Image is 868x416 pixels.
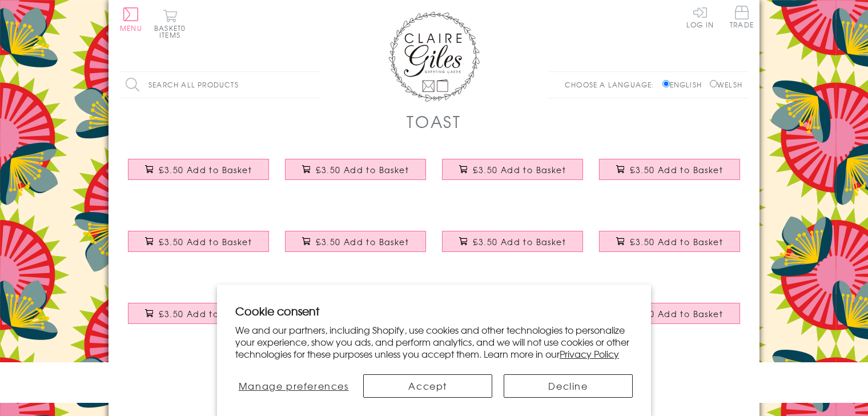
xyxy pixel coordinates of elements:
[277,150,434,199] a: Birthday Card, Pink Flowers, embellished with a pretty fabric butterfly £3.50 Add to Basket
[591,294,748,343] a: Bat Mitzvah Card, pink hearts, embellished with a pretty fabric butterfly £3.50 Add to Basket
[730,6,754,30] a: Trade
[560,347,619,361] a: Privacy Policy
[277,222,434,271] a: Religious Occassions Card, Blue Star, Bar Mitzvah maxel tov £3.50 Add to Basket
[442,231,584,252] button: £3.50 Add to Basket
[599,231,741,252] button: £3.50 Add to Basket
[128,231,270,252] button: £3.50 Add to Basket
[434,150,591,199] a: Birthday Card, Cakes, Happy Birthday, embellished with a pretty fabric butterfly £3.50 Add to Basket
[120,23,142,33] span: Menu
[235,303,633,319] h2: Cookie consent
[285,159,427,180] button: £3.50 Add to Basket
[473,164,566,175] span: £3.50 Add to Basket
[120,72,320,98] input: Search all products
[316,236,409,247] span: £3.50 Add to Basket
[434,222,591,271] a: Bat Mitzvah Card, Pink Star, maxel tov, embellished with a fabric butterfly £3.50 Add to Basket
[159,23,186,40] span: 0 items
[686,6,714,28] a: Log In
[235,374,352,398] button: Manage preferences
[599,159,741,180] button: £3.50 Add to Basket
[120,222,277,271] a: Baby Naming Card, Pink Stars, Embellished with a shiny padded star £3.50 Add to Basket
[308,72,320,98] input: Search
[388,11,480,102] img: Claire Giles Greetings Cards
[662,79,708,90] label: English
[159,236,252,247] span: £3.50 Add to Basket
[630,236,723,247] span: £3.50 Add to Basket
[591,222,748,271] a: Confirmation Congratulations Card, Blue Dove, Embellished with a padded star £3.50 Add to Basket
[662,80,670,87] input: English
[630,308,723,319] span: £3.50 Add to Basket
[128,159,270,180] button: £3.50 Add to Basket
[239,379,349,393] span: Manage preferences
[128,303,270,324] button: £3.50 Add to Basket
[710,79,742,90] label: Welsh
[565,79,660,90] p: Choose a language:
[235,324,633,359] p: We and our partners, including Shopify, use cookies and other technologies to personalize your ex...
[285,231,427,252] button: £3.50 Add to Basket
[120,294,277,343] a: Confirmation Congratulations Card, Pink Dove, Embellished with a padded star £3.50 Add to Basket
[159,164,252,175] span: £3.50 Add to Basket
[442,159,584,180] button: £3.50 Add to Basket
[316,164,409,175] span: £3.50 Add to Basket
[710,80,717,87] input: Welsh
[591,150,748,199] a: Birthday Card, Hip Hip Hooray!, embellished with a pretty fabric butterfly £3.50 Add to Basket
[407,110,461,133] h1: Toast
[630,164,723,175] span: £3.50 Add to Basket
[159,308,252,319] span: £3.50 Add to Basket
[154,9,186,38] button: Basket0 items
[504,374,633,398] button: Decline
[473,236,566,247] span: £3.50 Add to Basket
[363,374,492,398] button: Accept
[120,7,142,31] button: Menu
[599,303,741,324] button: £3.50 Add to Basket
[120,150,277,199] a: Birthday Card, Pink Flower, Gorgeous, embellished with a pretty fabric butterfly £3.50 Add to Basket
[730,6,754,28] span: Trade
